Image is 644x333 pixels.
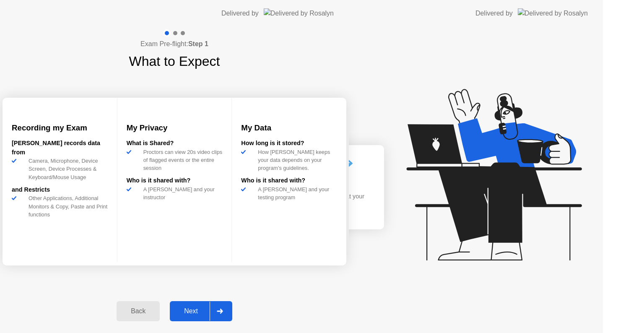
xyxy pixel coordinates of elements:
[117,301,160,321] button: Back
[127,122,223,134] h3: My Privacy
[140,148,223,172] div: Proctors can view 20s video clips of flagged events or the entire session
[12,185,108,195] div: and Restricts
[119,307,157,315] div: Back
[172,307,210,315] div: Next
[188,40,208,47] b: Step 1
[127,139,223,148] div: What is Shared?
[475,8,513,18] div: Delivered by
[264,8,334,18] img: Delivered by Rosalyn
[12,122,108,134] h3: Recording my Exam
[254,185,337,201] div: A [PERSON_NAME] and your testing program
[241,176,337,185] div: Who is it shared with?
[518,8,588,18] img: Delivered by Rosalyn
[254,148,337,172] div: How [PERSON_NAME] keeps your data depends on your program’s guidelines.
[12,139,108,157] div: [PERSON_NAME] records data from
[25,157,108,181] div: Camera, Microphone, Device Screen, Device Processes & Keyboard/Mouse Usage
[140,39,208,49] h4: Exam Pre-flight:
[221,8,259,18] div: Delivered by
[127,176,223,185] div: Who is it shared with?
[241,139,337,148] div: How long is it stored?
[241,122,337,134] h3: My Data
[170,301,232,321] button: Next
[140,185,223,201] div: A [PERSON_NAME] and your instructor
[25,194,108,219] div: Other Applications, Additional Monitors & Copy, Paste and Print functions
[129,51,220,71] h1: What to Expect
